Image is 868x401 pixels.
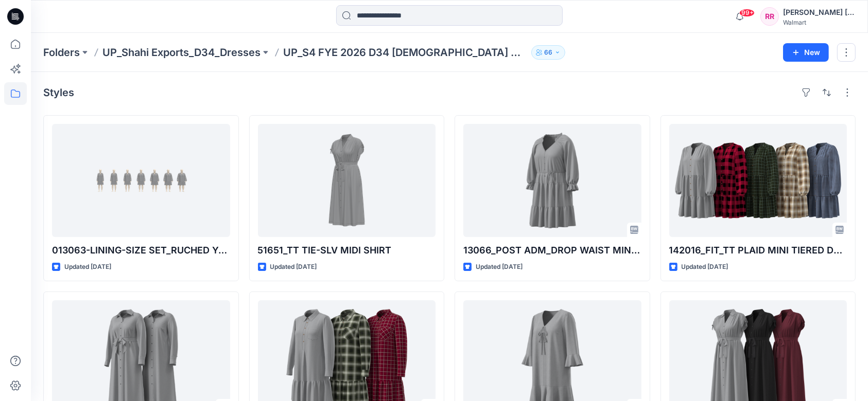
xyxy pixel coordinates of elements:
[283,45,527,60] p: UP_S4 FYE 2026 D34 [DEMOGRAPHIC_DATA] Dresses
[476,262,523,272] p: Updated [DATE]
[783,43,829,62] button: New
[682,262,728,272] p: Updated [DATE]
[669,124,847,237] a: 142016_FIT_TT PLAID MINI TIERED DRESS
[102,45,261,60] a: UP_Shahi Exports_D34_Dresses
[270,262,317,272] p: Updated [DATE]
[544,47,552,58] p: 66
[463,124,641,237] a: 13066_POST ADM_DROP WAIST MINI DRESS
[739,9,755,17] span: 99+
[258,243,436,258] p: 51651_TT TIE-SLV MIDI SHIRT
[531,45,565,60] button: 66
[258,124,436,237] a: 51651_TT TIE-SLV MIDI SHIRT
[669,243,847,258] p: 142016_FIT_TT PLAID MINI TIERED DRESS
[52,243,230,258] p: 013063-LINING-SIZE SET_RUCHED YOKE MINI DRESS
[463,243,641,258] p: 13066_POST ADM_DROP WAIST MINI DRESS
[760,7,779,26] div: RR
[43,45,80,60] a: Folders
[783,6,855,19] div: [PERSON_NAME] [PERSON_NAME]
[52,124,230,237] a: 013063-LINING-SIZE SET_RUCHED YOKE MINI DRESS
[64,262,111,272] p: Updated [DATE]
[783,19,855,26] div: Walmart
[43,86,74,99] h4: Styles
